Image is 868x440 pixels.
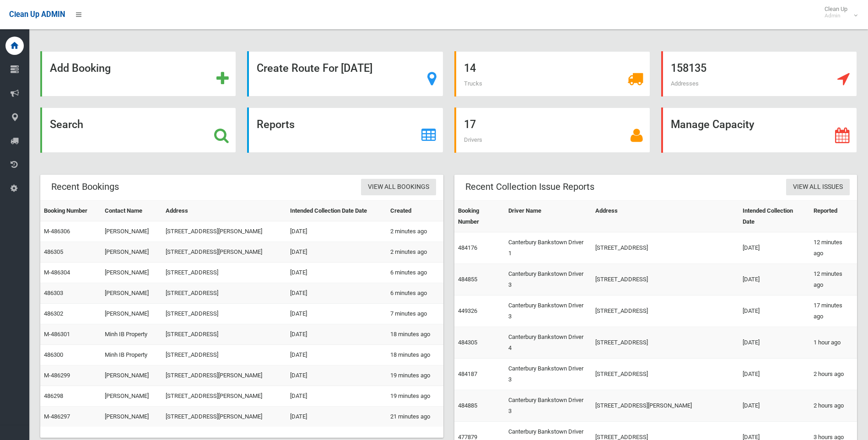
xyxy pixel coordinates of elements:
[162,221,286,242] td: [STREET_ADDRESS][PERSON_NAME]
[464,136,482,143] span: Drivers
[671,118,754,131] strong: Manage Capacity
[387,386,443,407] td: 19 minutes ago
[286,263,387,283] td: [DATE]
[101,324,162,345] td: Minh IB Property
[247,51,443,97] a: Create Route For [DATE]
[101,263,162,283] td: [PERSON_NAME]
[592,264,739,295] td: [STREET_ADDRESS]
[162,407,286,427] td: [STREET_ADDRESS][PERSON_NAME]
[247,107,443,153] a: Reports
[44,248,63,255] a: 486305
[671,80,699,87] span: Addresses
[810,232,857,264] td: 12 minutes ago
[458,276,477,283] a: 484855
[387,263,443,283] td: 6 minutes ago
[505,359,592,390] td: Canterbury Bankstown Driver 3
[592,327,739,359] td: [STREET_ADDRESS]
[458,402,477,409] a: 484885
[44,351,63,358] a: 486300
[387,242,443,263] td: 2 minutes ago
[286,201,387,221] th: Intended Collection Date Date
[464,118,476,131] strong: 17
[592,201,739,232] th: Address
[101,365,162,386] td: [PERSON_NAME]
[101,407,162,427] td: [PERSON_NAME]
[387,304,443,324] td: 7 minutes ago
[286,345,387,365] td: [DATE]
[387,324,443,345] td: 18 minutes ago
[739,232,810,264] td: [DATE]
[825,12,847,19] small: Admin
[592,390,739,422] td: [STREET_ADDRESS][PERSON_NAME]
[101,221,162,242] td: [PERSON_NAME]
[44,228,70,235] a: M-486306
[454,178,605,196] header: Recent Collection Issue Reports
[810,359,857,390] td: 2 hours ago
[739,295,810,327] td: [DATE]
[739,359,810,390] td: [DATE]
[458,244,477,251] a: 484176
[464,80,482,87] span: Trucks
[505,264,592,295] td: Canterbury Bankstown Driver 3
[810,295,857,327] td: 17 minutes ago
[454,51,650,97] a: 14 Trucks
[592,295,739,327] td: [STREET_ADDRESS]
[257,62,372,75] strong: Create Route For [DATE]
[101,345,162,365] td: Minh IB Property
[162,365,286,386] td: [STREET_ADDRESS][PERSON_NAME]
[286,407,387,427] td: [DATE]
[286,304,387,324] td: [DATE]
[50,118,83,131] strong: Search
[454,107,650,153] a: 17 Drivers
[44,372,70,379] a: M-486299
[387,345,443,365] td: 18 minutes ago
[9,10,65,19] span: Clean Up ADMIN
[40,107,236,153] a: Search
[505,295,592,327] td: Canterbury Bankstown Driver 3
[44,290,63,296] a: 486303
[592,359,739,390] td: [STREET_ADDRESS]
[44,269,70,276] a: M-486304
[464,62,476,75] strong: 14
[44,310,63,317] a: 486302
[162,304,286,324] td: [STREET_ADDRESS]
[44,331,70,338] a: M-486301
[739,264,810,295] td: [DATE]
[739,201,810,232] th: Intended Collection Date
[162,324,286,345] td: [STREET_ADDRESS]
[505,390,592,422] td: Canterbury Bankstown Driver 3
[387,201,443,221] th: Created
[101,304,162,324] td: [PERSON_NAME]
[286,324,387,345] td: [DATE]
[505,327,592,359] td: Canterbury Bankstown Driver 4
[101,201,162,221] th: Contact Name
[671,62,706,75] strong: 158135
[162,201,286,221] th: Address
[361,179,436,196] a: View All Bookings
[661,51,857,97] a: 158135 Addresses
[162,263,286,283] td: [STREET_ADDRESS]
[786,179,850,196] a: View All Issues
[592,232,739,264] td: [STREET_ADDRESS]
[286,242,387,263] td: [DATE]
[101,386,162,407] td: [PERSON_NAME]
[820,5,857,19] span: Clean Up
[458,339,477,346] a: 484305
[739,390,810,422] td: [DATE]
[101,242,162,263] td: [PERSON_NAME]
[40,201,101,221] th: Booking Number
[387,407,443,427] td: 21 minutes ago
[40,178,130,196] header: Recent Bookings
[458,370,477,377] a: 484187
[387,221,443,242] td: 2 minutes ago
[162,242,286,263] td: [STREET_ADDRESS][PERSON_NAME]
[162,386,286,407] td: [STREET_ADDRESS][PERSON_NAME]
[44,392,63,399] a: 486298
[101,283,162,304] td: [PERSON_NAME]
[505,201,592,232] th: Driver Name
[387,283,443,304] td: 6 minutes ago
[257,118,295,131] strong: Reports
[40,51,236,97] a: Add Booking
[661,107,857,153] a: Manage Capacity
[286,283,387,304] td: [DATE]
